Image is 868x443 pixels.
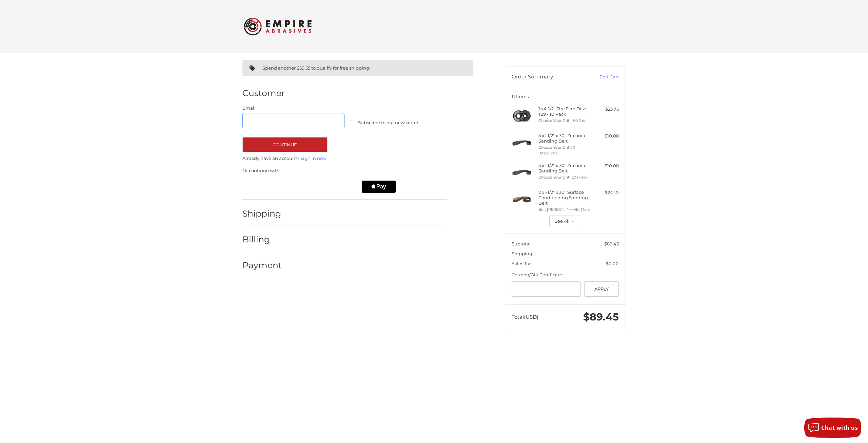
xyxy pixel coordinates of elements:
label: Email [242,105,345,112]
span: $89.45 [604,241,619,246]
p: Or continue with [242,167,447,174]
h4: 3 x 1-1/2" x 30" Zirconia Sanding Belt [538,163,590,174]
h2: Payment [242,260,282,271]
h4: 1 x 4-1/2" Zirc Flap Disc T29 - 10 Pack [538,106,590,117]
span: $89.45 [583,311,619,323]
button: Chat with us [804,418,861,438]
li: Choose Your Grit #60 Grit [538,118,590,124]
iframe: PayPal-paylater [301,181,355,193]
button: See All [549,216,581,227]
li: Belt [PERSON_NAME] (Tan) [538,207,590,213]
li: Choose Your Grit 80 (Medium) [538,145,590,156]
iframe: PayPal-paypal [240,181,294,193]
div: Coupon/Gift Certificate [512,272,619,278]
p: Already have an account? [242,155,447,162]
h2: Customer [242,88,285,98]
button: Continue [242,137,328,152]
h3: 11 Items [512,94,619,99]
span: Spend another $59.55 to qualify for free shipping! [262,65,370,71]
span: Total (USD) [512,314,538,320]
h4: 3 x 1-1/2" x 30" Zirconia Sanding Belt [538,133,590,144]
h2: Billing [242,234,282,245]
span: $0.00 [606,261,619,266]
div: $10.08 [592,163,619,169]
span: -- [615,251,619,256]
span: Sales Tax [512,261,532,266]
span: Subtotal [512,241,531,246]
input: Gift Certificate or Coupon Code [512,281,581,297]
h2: Shipping [242,208,282,219]
h4: 2 x 1-1/2" x 30" Surface Conditioning Sanding Belt [538,189,590,206]
a: Edit Cart [585,74,619,80]
h3: Order Summary [512,74,585,80]
li: Choose Your Grit 120 (Fine) [538,174,590,180]
span: Chat with us [821,424,858,431]
span: Shipping [512,251,532,256]
span: Subscribe to our newsletter. [358,120,419,125]
div: $23.75 [592,106,619,113]
button: Apply [584,281,619,297]
img: Empire Abrasives [244,13,312,40]
div: $24.10 [592,189,619,196]
div: $10.08 [592,133,619,140]
a: Sign in now [300,155,327,161]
